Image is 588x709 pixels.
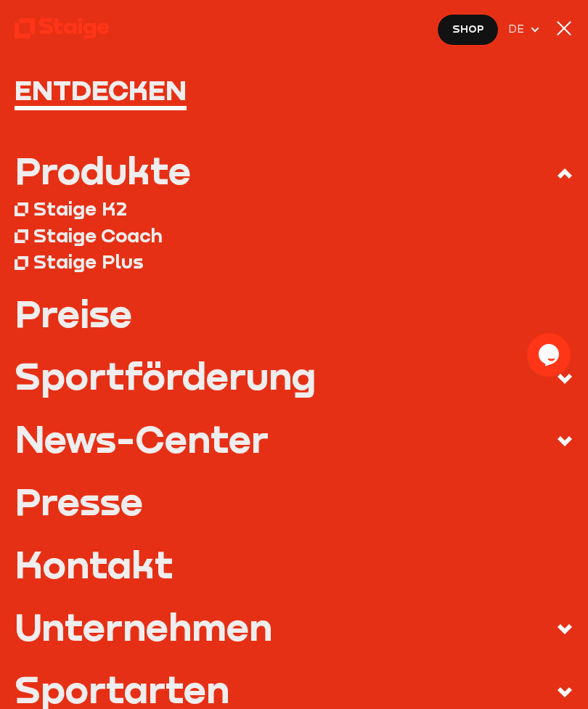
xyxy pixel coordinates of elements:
[15,670,229,708] div: Sportarten
[15,356,316,394] div: Sportförderung
[15,221,574,248] a: Staige Coach
[508,21,529,38] span: DE
[15,151,191,189] div: Produkte
[33,224,163,247] div: Staige Coach
[15,482,574,520] a: Presse
[15,294,574,332] a: Preise
[33,197,127,221] div: Staige K2
[15,607,272,645] div: Unternehmen
[15,545,574,583] a: Kontakt
[15,195,574,222] a: Staige K2
[15,419,269,457] div: News-Center
[452,21,484,38] span: Shop
[33,250,144,274] div: Staige Plus
[527,333,573,377] iframe: chat widget
[437,14,499,46] a: Shop
[15,248,574,275] a: Staige Plus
